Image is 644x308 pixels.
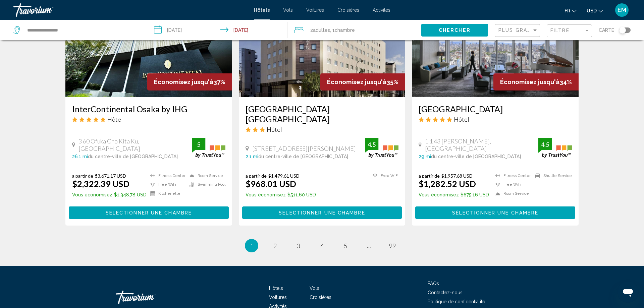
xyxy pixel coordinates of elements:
span: du centre-ville de [GEOGRAPHIC_DATA] [431,154,521,159]
a: Sélectionner une chambre [415,208,575,215]
div: 4.5 [538,140,552,148]
del: $1,479.61 USD [268,173,300,179]
span: 99 [389,242,396,249]
a: Voitures [269,295,287,300]
span: Carte [599,25,614,35]
span: 2 [310,25,330,35]
div: 4.5 [365,140,378,148]
div: 5 [192,140,205,148]
span: USD [587,8,597,13]
span: fr [565,8,570,13]
span: Hôtel [107,116,123,123]
a: Croisières [337,7,359,13]
div: 5 star Hotel [419,116,572,123]
li: Fitness Center [147,173,186,179]
button: User Menu [613,3,631,17]
a: Activités [373,7,390,13]
p: $675.16 USD [419,192,489,197]
li: Shuttle Service [532,173,572,179]
ins: $2,322.39 USD [72,179,129,189]
span: ... [367,242,371,249]
span: 4 [320,242,324,249]
li: Room Service [186,173,225,179]
span: Économisez jusqu'à [327,78,386,85]
span: Plus grandes économies [498,27,578,33]
span: Filtre [550,28,570,33]
iframe: Bouton de lancement de la fenêtre de messagerie [617,281,639,303]
button: Chercher [421,24,488,36]
span: a partir de [72,173,93,179]
button: Travelers: 2 adults, 0 children [287,20,421,40]
span: du centre-ville de [GEOGRAPHIC_DATA] [88,154,178,159]
a: Hôtels [269,286,283,291]
button: Toggle map [614,27,631,33]
div: 37% [147,73,232,90]
span: 5 [344,242,347,249]
del: $3,671.17 USD [95,173,126,179]
span: Sélectionner une chambre [106,210,192,215]
li: Free WiFi [369,173,398,179]
span: a partir de [246,173,267,179]
del: $1,957.68 USD [441,173,473,179]
ins: $1,282.52 USD [419,179,476,189]
img: trustyou-badge.svg [365,138,398,158]
a: Vols [310,286,319,291]
span: Chercher [439,28,471,33]
span: Sélectionner une chambre [279,210,365,215]
span: 2.1 mi [246,154,258,159]
span: Adultes [313,27,330,33]
li: Kitchenette [147,191,186,196]
li: Free WiFi [147,182,186,188]
span: Chambre [335,27,355,33]
div: 34% [493,73,579,90]
span: Vous économisez [72,192,112,197]
a: [GEOGRAPHIC_DATA] [GEOGRAPHIC_DATA] [246,104,399,124]
a: [GEOGRAPHIC_DATA] [419,104,572,114]
span: Sélectionner une chambre [452,210,538,215]
a: Travorium [13,3,247,17]
ul: Pagination [65,239,579,252]
span: , 1 [330,25,355,35]
ins: $968.01 USD [246,179,296,189]
li: Room Service [492,191,532,196]
span: a partir de [419,173,440,179]
span: EM [618,7,626,13]
mat-select: Sort by [498,28,538,34]
a: Sélectionner une chambre [242,208,402,215]
button: Change currency [587,6,603,15]
p: $511.60 USD [246,192,316,197]
a: Vols [283,7,293,13]
span: 3 [297,242,300,249]
span: 1 [250,242,253,249]
li: Free WiFi [492,182,532,188]
span: 3 60 Ofuka Cho Kita Ku, [GEOGRAPHIC_DATA] [78,137,192,152]
span: Hôtel [454,116,469,123]
a: Voitures [306,7,324,13]
button: Sélectionner une chambre [242,206,402,219]
li: Fitness Center [492,173,532,179]
span: Hôtel [267,126,282,133]
span: Économisez jusqu'à [500,78,559,85]
span: FAQs [428,281,439,286]
button: Filter [547,24,592,38]
a: Contactez-nous [428,290,463,295]
div: 35% [320,73,405,90]
div: 5 star Hotel [72,116,225,123]
a: Politique de confidentialité [428,299,485,304]
p: $1,348.78 USD [72,192,147,197]
img: trustyou-badge.svg [192,138,225,158]
a: Hôtels [254,7,270,13]
span: Vous économisez [246,192,286,197]
span: 2 [273,242,277,249]
h3: InterContinental Osaka by IHG [72,104,225,114]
